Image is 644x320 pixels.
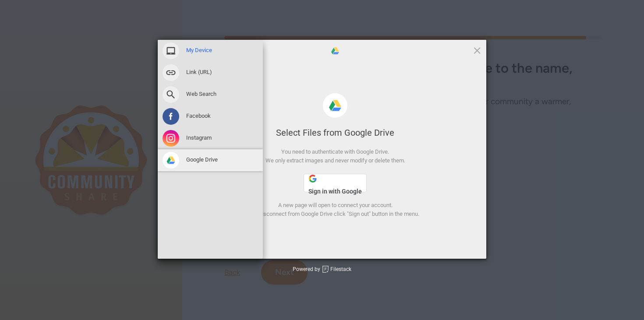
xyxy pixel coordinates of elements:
[184,127,486,139] div: Select Files from Google Drive
[184,210,486,218] div: To disconnect from Google Drive click "Sign out" button in the menu.
[184,201,486,210] div: A new page will open to connect your account.
[472,46,482,55] span: Click here or hit ESC to close picker
[158,149,263,171] div: Google Drive
[158,62,263,84] div: Link (URL)
[158,105,263,127] div: Facebook
[184,148,486,156] div: You need to authenticate with Google Drive.
[186,112,211,120] span: Facebook
[308,188,362,195] span: Sign in with Google
[293,266,351,274] div: Powered by Filestack
[186,156,218,164] span: Google Drive
[330,46,340,56] span: Google Drive
[158,40,263,62] div: My Device
[304,174,367,192] button: Sign in with Google
[186,134,212,142] span: Instagram
[186,46,212,54] span: My Device
[186,90,216,98] span: Web Search
[186,68,212,76] span: Link (URL)
[184,156,486,165] div: We only extract images and never modify or delete them.
[158,127,263,149] div: Instagram
[158,84,263,105] div: Web Search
